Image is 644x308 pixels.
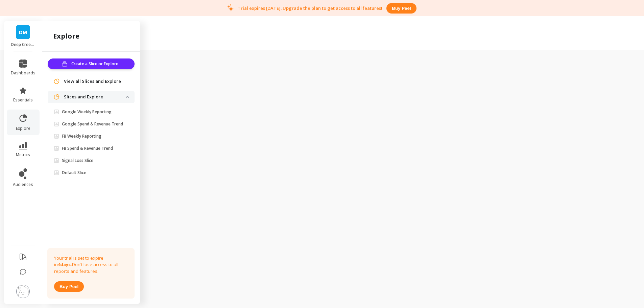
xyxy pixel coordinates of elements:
p: Google Weekly Reporting [62,109,112,115]
p: Trial expires [DATE]. Upgrade the plan to get access to all features! [238,5,382,11]
p: FB Spend & Revenue Trend [62,146,113,151]
p: FB Weekly Reporting [62,134,101,139]
span: explore [16,126,30,131]
span: metrics [16,152,30,158]
p: Google Spend & Revenue Trend [62,121,123,127]
span: View all Slices and Explore [64,78,121,85]
img: navigation item icon [53,78,60,85]
span: Create a Slice or Explore [71,61,120,67]
strong: 4 days. [58,261,72,267]
p: Deep Creek Mushrooms [11,42,35,47]
p: Your trial is set to expire in Don’t lose access to all reports and features. [54,255,128,275]
span: essentials [13,97,33,103]
img: down caret icon [126,96,129,98]
p: Slices and Explore [64,94,126,100]
span: DM [19,28,27,36]
p: Default Slice [62,170,86,175]
button: Create a Slice or Explore [48,58,135,69]
p: Signal Loss Slice [62,158,93,163]
img: navigation item icon [53,94,60,100]
span: audiences [13,182,33,187]
h2: explore [53,31,79,41]
button: Buy peel [54,281,84,292]
button: Buy peel [386,3,416,14]
img: profile picture [16,285,30,298]
span: dashboards [11,70,35,76]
